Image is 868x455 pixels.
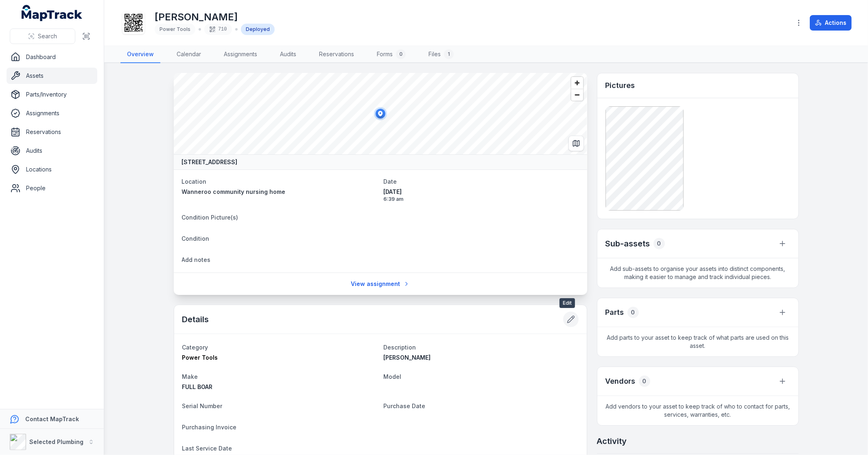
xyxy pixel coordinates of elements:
span: 6:39 am [384,196,579,202]
h1: [PERSON_NAME] [155,11,275,24]
a: Assignments [217,46,264,63]
a: Assets [7,68,97,84]
span: Category [182,344,208,351]
a: Locations [7,161,97,178]
span: Add notes [182,256,211,263]
span: Search [38,32,57,40]
span: Description [384,344,416,351]
a: Files1 [422,46,460,63]
a: Dashboard [7,49,97,65]
h2: Activity [597,435,627,447]
strong: [STREET_ADDRESS] [182,158,238,166]
a: MapTrack [22,5,83,21]
h3: Parts [606,307,624,318]
h2: Details [182,314,209,325]
a: Parts/Inventory [7,86,97,103]
span: Date [384,178,397,185]
span: Purchase Date [384,402,426,409]
a: Forms0 [370,46,412,63]
div: Deployed [241,24,275,35]
span: Make [182,373,198,380]
button: Zoom out [571,89,583,101]
h3: Vendors [606,376,636,387]
a: People [7,180,97,196]
span: [DATE] [384,188,579,196]
a: Audits [7,143,97,159]
h2: Sub-assets [606,238,650,249]
span: Edit [560,298,575,308]
a: Reservations [313,46,361,63]
button: Actions [810,15,852,31]
div: 1 [444,49,454,59]
span: Condition [182,235,210,242]
span: Power Tools [182,354,218,361]
button: Search [10,29,75,44]
span: Serial Number [182,402,223,409]
a: Wanneroo community nursing home [182,188,377,196]
span: Add parts to your asset to keep track of what parts are used on this asset. [597,327,798,356]
span: Wanneroo community nursing home [182,188,286,195]
a: Calendar [170,46,208,63]
div: 0 [639,376,650,387]
strong: Contact MapTrack [25,415,79,422]
span: [PERSON_NAME] [384,354,431,361]
div: 0 [396,49,406,59]
span: Last Service Date [182,445,232,452]
span: Model [384,373,402,380]
span: Condition Picture(s) [182,214,238,221]
canvas: Map [174,73,587,154]
strong: Selected Plumbing [29,438,83,445]
span: Location [182,178,207,185]
button: Switch to Map View [568,136,584,151]
button: Zoom in [571,77,583,89]
a: Assignments [7,105,97,121]
a: Overview [120,46,160,63]
span: Add vendors to your asset to keep track of who to contact for parts, services, warranties, etc. [597,396,798,425]
h3: Pictures [606,80,635,91]
a: View assignment [345,276,415,292]
span: Power Tools [160,26,190,32]
time: 21/08/2025, 6:39:46 am [384,188,579,202]
span: Add sub-assets to organise your assets into distinct components, making it easier to manage and t... [597,258,798,288]
div: 0 [627,307,639,318]
div: 0 [654,238,665,249]
span: Purchasing Invoice [182,424,237,431]
span: FULL BOAR [182,383,213,390]
a: Audits [273,46,303,63]
div: 710 [204,24,232,35]
a: Reservations [7,124,97,140]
